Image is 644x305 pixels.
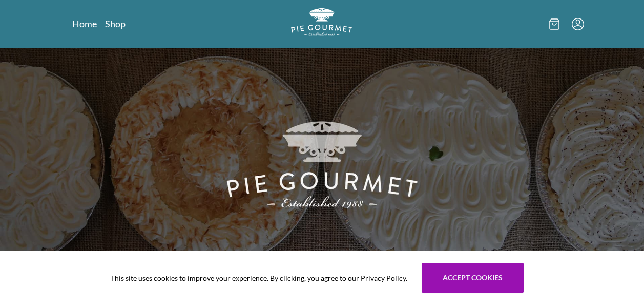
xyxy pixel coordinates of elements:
[105,17,126,30] a: Shop
[572,18,584,30] button: Menu
[111,273,407,283] span: This site uses cookies to improve your experience. By clicking, you agree to our Privacy Policy.
[422,263,524,293] button: Accept cookies
[72,17,97,30] a: Home
[291,8,352,40] a: Logo
[291,8,352,36] img: logo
